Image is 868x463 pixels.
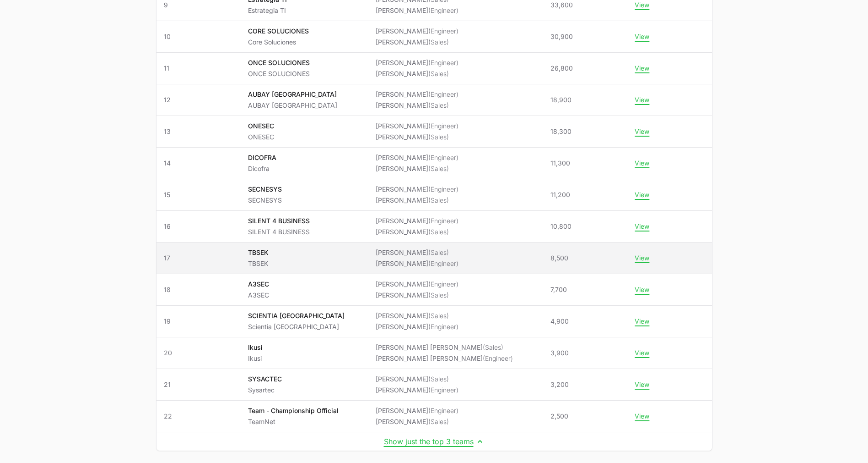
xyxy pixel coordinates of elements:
span: 11 [164,64,233,73]
span: 9 [164,0,233,10]
span: 19 [164,317,233,326]
li: [PERSON_NAME] [376,406,458,415]
span: 26,800 [550,64,573,73]
li: [PERSON_NAME] [376,38,458,47]
span: (Sales) [428,101,449,109]
span: 3,200 [550,380,569,389]
button: View [635,64,649,72]
button: View [635,191,649,199]
button: View [635,159,649,167]
span: 8,500 [550,254,568,263]
button: View [635,412,649,420]
button: Show just the top 3 teams [384,437,485,446]
p: SECNESYS [248,196,282,205]
li: [PERSON_NAME] [376,90,458,99]
span: 15 [164,190,233,199]
span: (Engineer) [428,386,458,394]
span: 3,900 [550,348,569,358]
span: (Sales) [428,375,449,383]
p: Core Soluciones [248,38,309,47]
span: (Sales) [428,418,449,425]
li: [PERSON_NAME] [376,69,458,78]
span: 30,900 [550,32,573,41]
p: ONCE SOLUCIONES [248,58,310,67]
span: 18 [164,285,233,294]
li: [PERSON_NAME] [376,27,458,36]
span: 11,200 [550,190,570,199]
span: 33,600 [550,0,573,10]
span: 4,900 [550,317,569,326]
p: TBSEK [248,259,269,268]
span: (Sales) [428,312,449,320]
span: 10,800 [550,222,571,231]
li: [PERSON_NAME] [376,164,458,173]
span: 22 [164,412,233,421]
li: [PERSON_NAME] [376,132,458,142]
span: (Sales) [428,133,449,141]
li: [PERSON_NAME] [376,248,458,257]
p: DICOFRA [248,153,276,162]
p: A3SEC [248,280,269,289]
p: Dicofra [248,164,276,173]
span: (Sales) [428,228,449,236]
span: 14 [164,159,233,168]
p: Team - Championship Official [248,406,339,415]
p: ONESEC [248,121,274,131]
span: (Sales) [428,70,449,77]
span: (Sales) [483,343,503,351]
span: (Engineer) [428,323,458,331]
li: [PERSON_NAME] [376,216,458,226]
span: (Engineer) [428,90,458,98]
p: Estrategia TI [248,6,287,15]
li: [PERSON_NAME] [376,386,458,395]
li: [PERSON_NAME] [376,375,458,384]
li: [PERSON_NAME] [376,311,458,320]
p: TeamNet [248,417,339,426]
span: 18,300 [550,127,571,136]
span: 11,300 [550,159,570,168]
span: 21 [164,380,233,389]
p: SYSACTEC [248,375,282,384]
span: (Engineer) [428,27,458,35]
button: View [635,349,649,357]
p: SILENT 4 BUSINESS [248,216,310,226]
button: View [635,317,649,325]
span: (Engineer) [483,354,513,362]
li: [PERSON_NAME] [376,121,458,131]
button: View [635,254,649,262]
span: (Sales) [428,196,449,204]
span: (Engineer) [428,259,458,267]
p: SECNESYS [248,185,282,194]
li: [PERSON_NAME] [376,196,458,205]
li: [PERSON_NAME] [376,259,458,268]
span: (Engineer) [428,217,458,225]
li: [PERSON_NAME] [376,227,458,237]
p: AUBAY [GEOGRAPHIC_DATA] [248,101,337,110]
button: View [635,222,649,231]
span: (Sales) [428,291,449,299]
span: (Engineer) [428,6,458,14]
span: 18,900 [550,95,571,105]
p: SILENT 4 BUSINESS [248,227,310,237]
p: Ikusi [248,354,263,363]
span: 12 [164,95,233,105]
button: View [635,33,649,41]
button: View [635,96,649,104]
p: A3SEC [248,291,269,300]
span: (Sales) [428,38,449,46]
span: 13 [164,127,233,136]
p: AUBAY [GEOGRAPHIC_DATA] [248,90,337,99]
span: (Engineer) [428,185,458,193]
p: ONESEC [248,132,274,142]
span: 20 [164,348,233,358]
span: 17 [164,254,233,263]
span: (Engineer) [428,59,458,66]
p: ONCE SOLUCIONES [248,69,310,78]
span: (Engineer) [428,407,458,414]
li: [PERSON_NAME] [376,417,458,426]
span: 16 [164,222,233,231]
button: View [635,380,649,389]
p: SCIENTIA [GEOGRAPHIC_DATA] [248,311,345,320]
p: TBSEK [248,248,269,257]
li: [PERSON_NAME] [PERSON_NAME] [376,343,513,352]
